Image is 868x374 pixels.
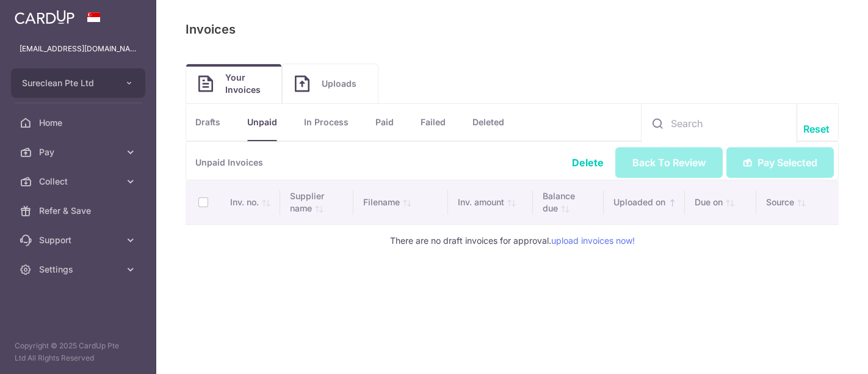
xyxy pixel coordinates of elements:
[15,10,74,24] img: CardUp
[220,180,280,224] th: Inv. no.: activate to sort column ascending
[198,75,213,92] img: Invoice icon Image
[551,235,635,246] a: upload invoices now!
[186,20,236,39] p: Invoices
[20,43,137,55] p: [EMAIL_ADDRESS][DOMAIN_NAME]
[186,64,281,103] a: Your Invoices
[304,104,349,141] a: In Process
[280,180,353,224] th: Supplier name: activate to sort column ascending
[247,104,277,141] a: Unpaid
[604,180,685,224] th: Uploaded on: activate to sort column ascending
[685,180,756,224] th: Due on: activate to sort column ascending
[186,224,839,257] td: There are no draft invoices for approval.
[11,68,145,98] button: Sureclean Pte Ltd
[642,104,797,143] input: Search
[39,175,120,188] span: Collect
[353,180,448,224] th: Filename: activate to sort column ascending
[472,104,504,141] a: Deleted
[448,180,533,224] th: Inv. amount: activate to sort column ascending
[39,205,120,217] span: Refer & Save
[375,104,394,141] a: Paid
[295,75,309,92] img: Invoice icon Image
[756,180,839,224] th: Source: activate to sort column ascending
[322,78,366,90] span: Uploads
[39,234,120,246] span: Support
[803,122,830,136] a: Reset
[533,180,604,224] th: Balance due: activate to sort column ascending
[283,64,378,103] a: Uploads
[225,71,269,96] span: Your Invoices
[39,117,120,129] span: Home
[195,104,220,141] a: Drafts
[39,146,120,158] span: Pay
[186,142,839,180] p: Unpaid Invoices
[39,263,120,276] span: Settings
[22,77,112,89] span: Sureclean Pte Ltd
[421,104,446,141] a: Failed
